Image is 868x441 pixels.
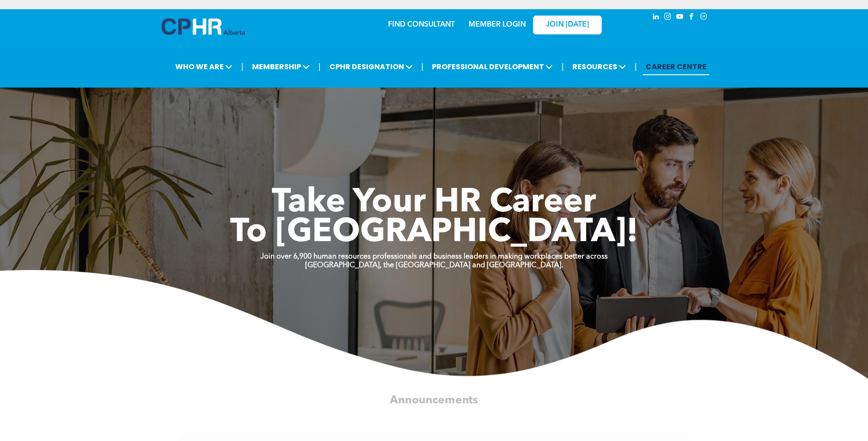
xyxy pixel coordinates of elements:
[260,253,608,260] strong: Join over 6,900 human resources professionals and business leaders in making workplaces better ac...
[635,57,637,76] li: |
[272,187,596,220] span: Take Your HR Career
[687,11,697,24] a: facebook
[570,58,629,75] span: RESOURCES
[533,16,602,34] a: JOIN [DATE]
[651,11,661,24] a: linkedin
[546,21,589,29] span: JOIN [DATE]
[318,57,321,76] li: |
[230,216,638,249] span: To [GEOGRAPHIC_DATA]!
[421,57,424,76] li: |
[327,58,415,75] span: CPHR DESIGNATION
[305,262,563,269] strong: [GEOGRAPHIC_DATA], the [GEOGRAPHIC_DATA] and [GEOGRAPHIC_DATA].
[390,395,478,406] span: Announcements
[643,58,709,75] a: CAREER CENTRE
[663,11,673,24] a: instagram
[241,57,243,76] li: |
[249,58,313,75] span: MEMBERSHIP
[561,57,564,76] li: |
[675,11,685,24] a: youtube
[469,21,526,28] a: MEMBER LOGIN
[173,58,235,75] span: WHO WE ARE
[388,21,455,28] a: FIND CONSULTANT
[699,11,709,24] a: Social network
[162,18,245,35] img: A blue and white logo for cp alberta
[429,58,555,75] span: PROFESSIONAL DEVELOPMENT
